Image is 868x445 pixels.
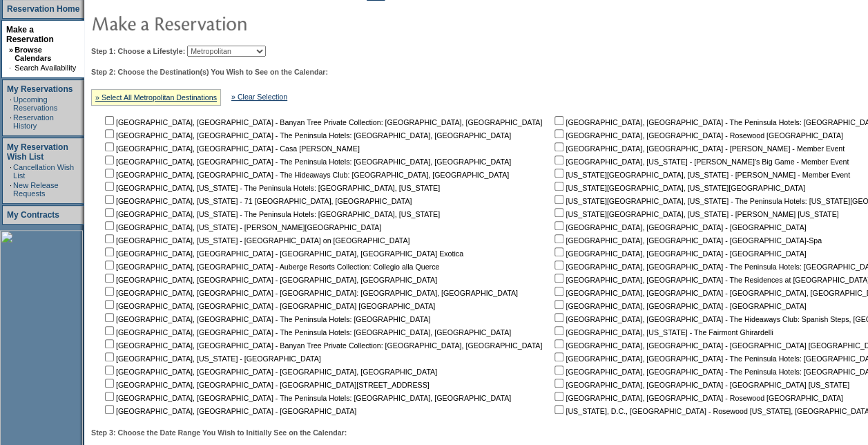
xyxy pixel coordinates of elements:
[6,25,54,44] a: Make a Reservation
[15,46,51,62] a: Browse Calendars
[102,197,412,205] nobr: [GEOGRAPHIC_DATA], [US_STATE] - 71 [GEOGRAPHIC_DATA], [GEOGRAPHIC_DATA]
[552,394,842,402] nobr: [GEOGRAPHIC_DATA], [GEOGRAPHIC_DATA] - Rosewood [GEOGRAPHIC_DATA]
[552,381,849,389] nobr: [GEOGRAPHIC_DATA], [GEOGRAPHIC_DATA] - [GEOGRAPHIC_DATA] [US_STATE]
[102,394,511,402] nobr: [GEOGRAPHIC_DATA], [GEOGRAPHIC_DATA] - The Peninsula Hotels: [GEOGRAPHIC_DATA], [GEOGRAPHIC_DATA]
[102,131,511,140] nobr: [GEOGRAPHIC_DATA], [GEOGRAPHIC_DATA] - The Peninsula Hotels: [GEOGRAPHIC_DATA], [GEOGRAPHIC_DATA]
[13,113,54,130] a: Reservation History
[552,171,850,179] nobr: [US_STATE][GEOGRAPHIC_DATA], [US_STATE] - [PERSON_NAME] - Member Event
[552,236,822,245] nobr: [GEOGRAPHIC_DATA], [GEOGRAPHIC_DATA] - [GEOGRAPHIC_DATA]-Spa
[102,315,430,323] nobr: [GEOGRAPHIC_DATA], [GEOGRAPHIC_DATA] - The Peninsula Hotels: [GEOGRAPHIC_DATA]
[91,9,367,37] img: pgTtlMakeReservation.gif
[552,210,838,218] nobr: [US_STATE][GEOGRAPHIC_DATA], [US_STATE] - [PERSON_NAME] [US_STATE]
[102,223,381,231] nobr: [GEOGRAPHIC_DATA], [US_STATE] - [PERSON_NAME][GEOGRAPHIC_DATA]
[102,184,440,192] nobr: [GEOGRAPHIC_DATA], [US_STATE] - The Peninsula Hotels: [GEOGRAPHIC_DATA], [US_STATE]
[7,210,59,220] a: My Contracts
[102,210,440,218] nobr: [GEOGRAPHIC_DATA], [US_STATE] - The Peninsula Hotels: [GEOGRAPHIC_DATA], [US_STATE]
[102,381,430,389] nobr: [GEOGRAPHIC_DATA], [GEOGRAPHIC_DATA] - [GEOGRAPHIC_DATA][STREET_ADDRESS]
[13,95,57,112] a: Upcoming Reservations
[552,302,806,310] nobr: [GEOGRAPHIC_DATA], [GEOGRAPHIC_DATA] - [GEOGRAPHIC_DATA]
[102,407,356,415] nobr: [GEOGRAPHIC_DATA], [GEOGRAPHIC_DATA] - [GEOGRAPHIC_DATA]
[552,249,806,258] nobr: [GEOGRAPHIC_DATA], [GEOGRAPHIC_DATA] - [GEOGRAPHIC_DATA]
[102,328,511,337] nobr: [GEOGRAPHIC_DATA], [GEOGRAPHIC_DATA] - The Peninsula Hotels: [GEOGRAPHIC_DATA], [GEOGRAPHIC_DATA]
[102,171,509,179] nobr: [GEOGRAPHIC_DATA], [GEOGRAPHIC_DATA] - The Hideaways Club: [GEOGRAPHIC_DATA], [GEOGRAPHIC_DATA]
[552,158,849,166] nobr: [GEOGRAPHIC_DATA], [US_STATE] - [PERSON_NAME]'s Big Game - Member Event
[102,118,542,126] nobr: [GEOGRAPHIC_DATA], [GEOGRAPHIC_DATA] - Banyan Tree Private Collection: [GEOGRAPHIC_DATA], [GEOGRA...
[13,163,74,180] a: Cancellation Wish List
[102,302,435,310] nobr: [GEOGRAPHIC_DATA], [GEOGRAPHIC_DATA] - [GEOGRAPHIC_DATA] [GEOGRAPHIC_DATA]
[7,84,73,94] a: My Reservations
[552,144,845,153] nobr: [GEOGRAPHIC_DATA], [GEOGRAPHIC_DATA] - [PERSON_NAME] - Member Event
[552,131,842,140] nobr: [GEOGRAPHIC_DATA], [GEOGRAPHIC_DATA] - Rosewood [GEOGRAPHIC_DATA]
[9,64,13,72] td: ·
[95,93,217,102] a: » Select All Metropolitan Destinations
[102,158,511,166] nobr: [GEOGRAPHIC_DATA], [GEOGRAPHIC_DATA] - The Peninsula Hotels: [GEOGRAPHIC_DATA], [GEOGRAPHIC_DATA]
[102,236,409,245] nobr: [GEOGRAPHIC_DATA], [US_STATE] - [GEOGRAPHIC_DATA] on [GEOGRAPHIC_DATA]
[552,184,805,192] nobr: [US_STATE][GEOGRAPHIC_DATA], [US_STATE][GEOGRAPHIC_DATA]
[15,64,76,72] a: Search Availability
[102,368,437,376] nobr: [GEOGRAPHIC_DATA], [GEOGRAPHIC_DATA] - [GEOGRAPHIC_DATA], [GEOGRAPHIC_DATA]
[10,181,12,198] td: ·
[102,144,360,153] nobr: [GEOGRAPHIC_DATA], [GEOGRAPHIC_DATA] - Casa [PERSON_NAME]
[10,113,12,130] td: ·
[102,249,463,258] nobr: [GEOGRAPHIC_DATA], [GEOGRAPHIC_DATA] - [GEOGRAPHIC_DATA], [GEOGRAPHIC_DATA] Exotica
[102,341,542,350] nobr: [GEOGRAPHIC_DATA], [GEOGRAPHIC_DATA] - Banyan Tree Private Collection: [GEOGRAPHIC_DATA], [GEOGRA...
[9,46,13,54] b: »
[102,354,321,363] nobr: [GEOGRAPHIC_DATA], [US_STATE] - [GEOGRAPHIC_DATA]
[91,428,347,437] b: Step 3: Choose the Date Range You Wish to Initially See on the Calendar:
[102,263,439,271] nobr: [GEOGRAPHIC_DATA], [GEOGRAPHIC_DATA] - Auberge Resorts Collection: Collegio alla Querce
[231,93,287,101] a: » Clear Selection
[91,68,328,76] b: Step 2: Choose the Destination(s) You Wish to See on the Calendar:
[10,163,12,180] td: ·
[102,276,437,284] nobr: [GEOGRAPHIC_DATA], [GEOGRAPHIC_DATA] - [GEOGRAPHIC_DATA], [GEOGRAPHIC_DATA]
[13,181,58,198] a: New Release Requests
[91,47,185,55] b: Step 1: Choose a Lifestyle:
[10,95,12,112] td: ·
[102,289,518,297] nobr: [GEOGRAPHIC_DATA], [GEOGRAPHIC_DATA] - [GEOGRAPHIC_DATA]: [GEOGRAPHIC_DATA], [GEOGRAPHIC_DATA]
[7,4,79,14] a: Reservation Home
[7,142,68,162] a: My Reservation Wish List
[552,223,806,231] nobr: [GEOGRAPHIC_DATA], [GEOGRAPHIC_DATA] - [GEOGRAPHIC_DATA]
[552,328,773,337] nobr: [GEOGRAPHIC_DATA], [US_STATE] - The Fairmont Ghirardelli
